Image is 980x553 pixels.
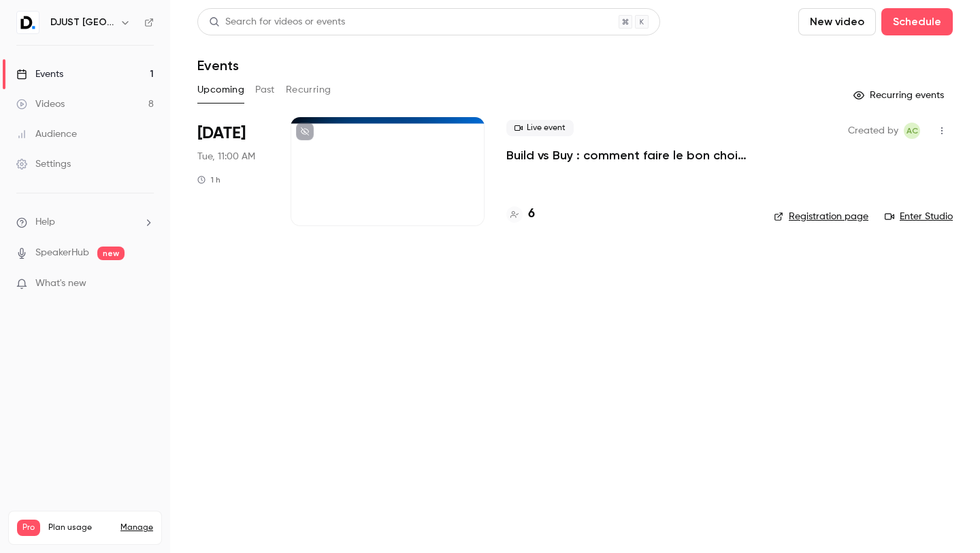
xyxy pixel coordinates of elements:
button: Recurring events [847,84,953,106]
button: Past [255,79,275,101]
h6: DJUST [GEOGRAPHIC_DATA] [50,16,114,29]
a: Build vs Buy : comment faire le bon choix ? [506,147,752,163]
a: Enter Studio [885,210,953,223]
div: Settings [16,157,71,171]
button: New video [798,8,876,35]
div: Search for videos or events [209,15,345,29]
span: Tue, 11:00 AM [197,150,255,163]
span: AC [906,123,918,139]
span: Aubéry Chauvin [904,123,920,139]
span: Created by [848,123,898,139]
a: SpeakerHub [35,246,89,260]
div: Audience [16,127,77,141]
span: What's new [35,276,86,291]
h1: Events [197,57,239,74]
iframe: Noticeable Trigger [137,278,154,290]
a: Registration page [774,210,868,223]
button: Upcoming [197,79,244,101]
span: [DATE] [197,123,246,144]
div: Sep 23 Tue, 11:00 AM (Europe/Paris) [197,117,269,226]
a: 6 [506,205,535,223]
span: Live event [506,120,574,136]
span: Pro [17,520,40,536]
img: DJUST France [17,12,39,33]
button: Recurring [286,79,331,101]
span: Plan usage [48,522,112,533]
li: help-dropdown-opener [16,215,154,230]
button: Schedule [881,8,953,35]
a: Manage [120,522,153,533]
h4: 6 [528,205,535,223]
span: Help [35,215,55,230]
div: Videos [16,97,65,111]
div: Events [16,67,63,81]
div: 1 h [197,174,220,185]
span: new [97,247,125,260]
